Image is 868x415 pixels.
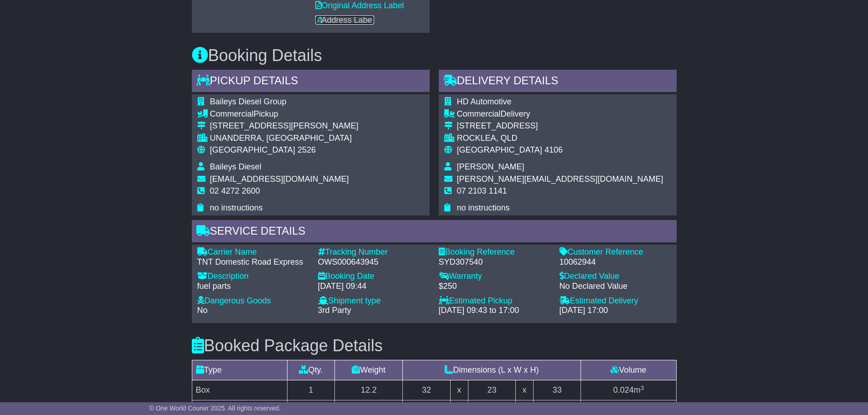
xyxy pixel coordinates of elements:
span: no instructions [457,203,510,212]
span: Commercial [210,109,254,118]
div: [DATE] 17:00 [560,306,671,316]
div: SYD307540 [439,257,550,267]
span: [EMAIL_ADDRESS][DOMAIN_NAME] [210,174,349,184]
span: [GEOGRAPHIC_DATA] [210,145,295,154]
span: 2526 [298,145,316,154]
div: Delivery [457,109,663,119]
td: x [516,380,534,400]
h3: Booking Details [192,46,677,65]
div: Dangerous Goods [197,296,309,306]
div: Pickup Details [192,70,430,94]
div: Warranty [439,272,550,282]
td: 1 [287,380,335,400]
span: 07 2103 1141 [457,186,507,195]
td: Dimensions (L x W x H) [403,360,581,380]
div: Declared Value [560,272,671,282]
span: no instructions [210,203,263,212]
td: 32 [403,380,451,400]
span: Baileys Diesel [210,162,262,171]
td: Qty. [287,360,335,380]
span: Commercial [457,109,501,118]
td: 33 [533,380,581,400]
td: 23 [468,380,516,400]
div: TNT Domestic Road Express [197,257,309,267]
div: Description [197,272,309,282]
span: © One World Courier 2025. All rights reserved. [149,405,281,412]
div: Shipment type [318,296,430,306]
div: fuel parts [197,282,309,292]
div: Booking Date [318,272,430,282]
span: 3rd Party [318,306,351,315]
td: m [581,380,676,400]
div: Tracking Number [318,247,430,257]
span: No [197,306,208,315]
div: Customer Reference [560,247,671,257]
a: Original Address Label [315,1,404,10]
div: Booking Reference [439,247,550,257]
td: Weight [335,360,403,380]
div: [DATE] 09:43 to 17:00 [439,306,550,316]
div: 10062944 [560,257,671,267]
a: Address Label [315,15,374,25]
span: 4106 [544,145,563,154]
div: [DATE] 09:44 [318,282,430,292]
div: ROCKLEA, QLD [457,133,663,143]
td: 12.2 [335,380,403,400]
div: Delivery Details [439,70,677,94]
span: Baileys Diesel Group [210,97,287,106]
td: x [450,380,468,400]
div: Service Details [192,220,677,245]
span: HD Automotive [457,97,512,106]
div: OWS000643945 [318,257,430,267]
div: Estimated Pickup [439,296,550,306]
div: UNANDERRA, [GEOGRAPHIC_DATA] [210,133,359,143]
td: Box [192,380,287,400]
div: [STREET_ADDRESS] [457,121,663,131]
div: [STREET_ADDRESS][PERSON_NAME] [210,121,359,131]
td: Volume [581,360,676,380]
div: $250 [439,282,550,292]
div: Carrier Name [197,247,309,257]
div: Estimated Delivery [560,296,671,306]
span: [GEOGRAPHIC_DATA] [457,145,542,154]
div: Pickup [210,109,359,119]
span: 02 4272 2600 [210,186,260,195]
span: 0.024 [613,385,634,395]
span: [PERSON_NAME][EMAIL_ADDRESS][DOMAIN_NAME] [457,174,663,184]
h3: Booked Package Details [192,337,677,355]
div: No Declared Value [560,282,671,292]
td: Type [192,360,287,380]
sup: 3 [641,384,644,391]
span: [PERSON_NAME] [457,162,524,171]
